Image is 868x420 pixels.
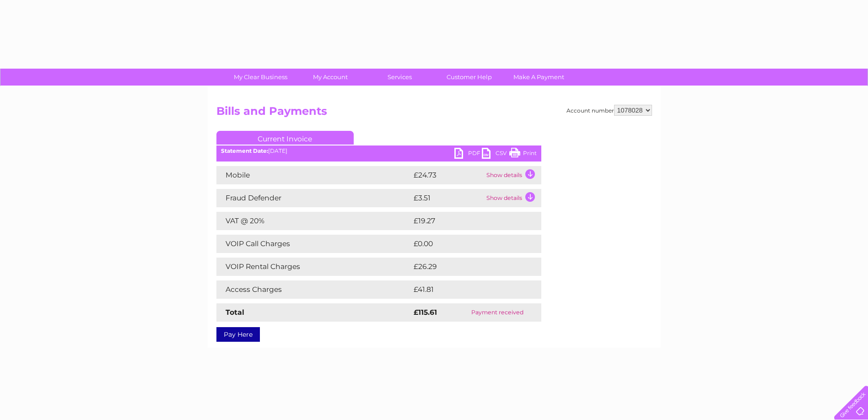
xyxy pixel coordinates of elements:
a: Current Invoice [216,131,354,145]
a: CSV [482,148,509,161]
a: Print [509,148,537,161]
td: VOIP Call Charges [216,235,411,253]
td: VAT @ 20% [216,212,411,230]
a: Pay Here [216,327,260,342]
a: My Clear Business [223,69,298,86]
td: £41.81 [411,280,521,299]
td: Access Charges [216,280,411,299]
a: Make A Payment [501,69,577,86]
a: My Account [292,69,368,86]
h2: Bills and Payments [216,105,652,122]
div: [DATE] [216,148,541,154]
td: Show details [484,166,541,184]
td: Payment received [454,303,541,322]
a: Customer Help [431,69,507,86]
td: VOIP Rental Charges [216,258,411,276]
td: £26.29 [411,258,523,276]
strong: Total [226,308,244,317]
td: £3.51 [411,189,484,207]
td: Mobile [216,166,411,184]
td: £19.27 [411,212,522,230]
td: £0.00 [411,235,520,253]
td: Show details [484,189,541,207]
strong: £115.61 [414,308,437,317]
td: £24.73 [411,166,484,184]
a: PDF [454,148,482,161]
b: Statement Date: [221,147,268,154]
a: Services [362,69,437,86]
td: Fraud Defender [216,189,411,207]
div: Account number [566,105,652,116]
